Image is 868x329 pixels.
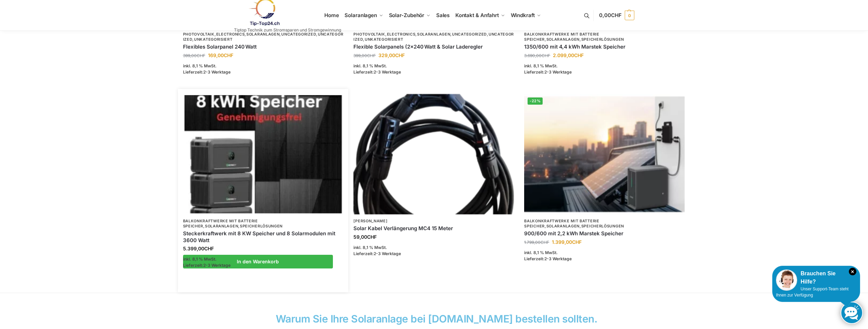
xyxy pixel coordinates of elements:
span: CHF [197,53,205,58]
span: Lieferzeit: [524,69,572,75]
span: CHF [542,53,550,58]
a: Flexibles Solarpanel 240 Watt [183,43,344,50]
a: Steckerkraftwerk mit 8 KW Speicher und 8 Solarmodulen mit 3600 Watt [183,230,344,244]
span: CHF [395,52,405,58]
strong: , , [183,219,283,228]
a: Solar Kabel Verlängerung MC4 15 Meter [353,225,514,232]
span: 2-3 Werktage [544,69,572,75]
span: Lieferzeit: [524,256,572,261]
bdi: 2.099,00 [553,52,584,58]
img: Home 7 [524,94,685,214]
bdi: 5.399,00 [183,246,214,251]
a: 1350/600 mit 4,4 kWh Marstek Speicher [524,43,685,50]
bdi: 3.690,00 [524,53,550,58]
a: Photovoltaik [353,32,385,37]
div: Brauchen Sie Hilfe? [776,269,856,286]
a: Speicherlösungen [581,224,624,228]
span: 2-3 Werktage [203,263,231,268]
strong: , , [524,32,624,42]
a: Solar-Verlängerungskabel [353,94,514,214]
a: Electronics [216,32,245,37]
span: Solar-Zubehör [389,12,425,18]
span: Lieferzeit: [183,263,231,268]
span: Sales [436,12,450,18]
a: Speicherlösungen [240,224,283,228]
span: 2-3 Werktage [203,69,231,75]
img: Home 8 [184,95,342,213]
a: Uncategorized [183,32,344,42]
span: 2-3 Werktage [374,69,401,75]
a: -22%Balkonkraftwerk mit Marstek Speicher [524,94,685,214]
a: Speicherlösungen [581,37,624,42]
strong: , , , , , [183,32,344,42]
p: inkl. 8,1 % MwSt. [183,256,344,262]
span: CHF [611,12,622,18]
a: Unkategorisiert [194,37,233,42]
span: 0 [625,11,634,20]
span: Solaranlagen [345,12,377,18]
bdi: 399,00 [183,53,205,58]
a: Steckerkraftwerk mit 8 KW Speicher und 8 Solarmodulen mit 3600 Watt [184,95,342,213]
span: CHF [367,53,376,58]
span: CHF [541,240,549,245]
bdi: 1.399,00 [552,239,582,245]
p: inkl. 8,1 % MwSt. [353,245,514,251]
span: CHF [204,246,214,251]
a: Photovoltaik [183,32,215,37]
span: CHF [367,234,377,240]
a: [PERSON_NAME] [353,219,387,223]
p: inkl. 8,1 % MwSt. [524,63,685,69]
strong: , , [524,219,624,228]
a: In den Warenkorb legen: „Steckerkraftwerk mit 8 KW Speicher und 8 Solarmodulen mit 3600 Watt“ [183,255,333,268]
span: Windkraft [511,12,535,18]
a: Balkonkraftwerke mit Batterie Speicher [183,219,258,228]
a: Balkonkraftwerke mit Batterie Speicher [524,219,599,228]
a: Uncategorized [452,32,487,37]
a: Unkategorisiert [365,37,403,42]
img: Home 9 [353,94,514,214]
bdi: 399,00 [353,53,376,58]
a: 900/600 mit 2,2 kWh Marstek Speicher [524,230,685,237]
p: Tiptop Technik zum Stromsparen und Stromgewinnung [234,28,341,32]
a: Flexible Solarpanels (2×240 Watt & Solar Laderegler [353,43,514,50]
span: Lieferzeit: [183,69,231,75]
a: Uncategorized [281,32,316,37]
span: CHF [574,52,584,58]
span: CHF [572,239,582,245]
span: Lieferzeit: [353,251,401,256]
i: Schließen [849,268,856,275]
a: Solaranlagen [246,32,280,37]
span: Unser Support-Team steht Ihnen zur Verfügung [776,287,848,298]
bdi: 59,00 [353,234,377,240]
span: 2-3 Werktage [374,251,401,256]
a: 0,00CHF 0 [599,5,634,26]
p: inkl. 8,1 % MwSt. [183,63,344,69]
img: Customer service [776,269,797,291]
span: CHF [224,52,233,58]
a: Electronics [387,32,416,37]
bdi: 169,00 [208,52,233,58]
a: Solaranlagen [546,224,580,228]
a: Solaranlagen [417,32,450,37]
a: Uncategorized [353,32,514,42]
p: inkl. 8,1 % MwSt. [353,63,514,69]
span: Kontakt & Anfahrt [455,12,499,18]
span: 2-3 Werktage [544,256,572,261]
a: Solaranlagen [546,37,580,42]
strong: , , , , , [353,32,514,42]
strong: Warum Sie Ihre Solaranlage bei [DOMAIN_NAME] bestellen sollten. [276,313,598,325]
span: Lieferzeit: [353,69,401,75]
a: Solaranlagen [205,224,238,228]
bdi: 1.799,00 [524,240,549,245]
bdi: 329,00 [378,52,405,58]
span: 0,00 [599,12,621,18]
a: Balkonkraftwerke mit Batterie Speicher [524,32,599,42]
p: inkl. 8,1 % MwSt. [524,250,685,256]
